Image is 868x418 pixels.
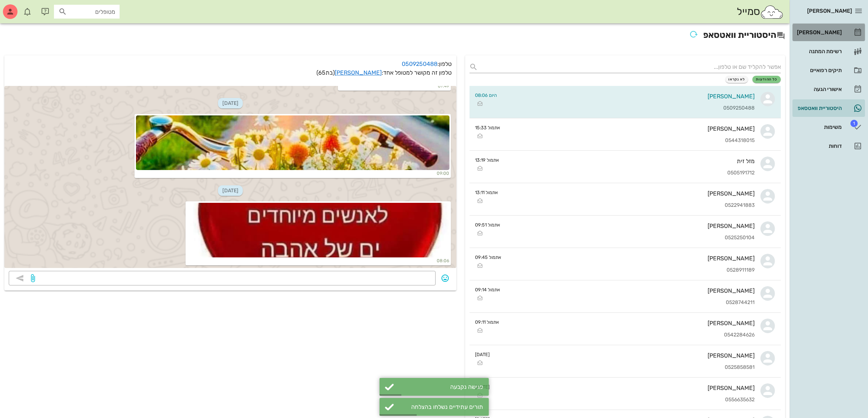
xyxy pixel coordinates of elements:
[506,235,755,241] div: 0525250104
[187,257,449,264] small: 08:06
[136,170,449,177] small: 09:00
[475,286,501,293] small: אתמול 09:14
[496,397,755,403] div: 0556635632
[729,77,745,82] span: לא נקראו
[505,332,755,338] div: 0542284626
[319,69,326,76] span: 65
[793,80,865,98] a: אישורי הגעה
[506,287,755,294] div: [PERSON_NAME]
[496,364,755,371] div: 0525858581
[793,43,865,60] a: רשימת המתנה
[793,99,865,117] a: היסטוריית וואטסאפ
[9,68,452,77] p: טלפון זה מקושר למטופל אחד:
[725,76,748,83] button: לא נקראו
[22,6,26,10] span: תג
[481,61,781,73] input: אפשר להקליד שם או טלפון...
[507,267,755,273] div: 0528911189
[398,383,483,390] div: פגישה נקבעה
[496,385,755,391] div: [PERSON_NAME]
[503,93,755,100] div: [PERSON_NAME]
[496,352,755,359] div: [PERSON_NAME]
[317,69,335,76] span: (בת )
[506,300,755,306] div: 0528744211
[793,24,865,41] a: [PERSON_NAME]
[475,92,497,99] small: היום 08:06
[505,170,755,176] div: 0505191712
[504,190,755,197] div: [PERSON_NAME]
[339,83,449,89] small: 07:49
[506,222,755,229] div: [PERSON_NAME]
[795,124,842,130] div: משימות
[756,77,778,82] span: כל ההודעות
[475,221,501,228] small: אתמול 09:51
[737,4,784,20] div: סמייל
[218,185,243,196] span: [DATE]
[506,125,755,132] div: [PERSON_NAME]
[475,319,499,326] small: אתמול 09:11
[795,105,842,111] div: היסטוריית וואטסאפ
[793,137,865,155] a: דוחות
[851,120,858,127] span: תג
[807,8,852,14] span: [PERSON_NAME]
[503,105,755,111] div: 0509250488
[505,320,755,327] div: [PERSON_NAME]
[4,28,785,44] h2: היסטוריית וואטסאפ
[793,118,865,136] a: תגמשימות
[475,254,502,261] small: אתמול 09:45
[506,138,755,144] div: 0544318015
[402,60,438,67] a: 0509250488
[398,403,483,410] div: תורים עתידיים נשלחו בהצלחה
[507,255,755,262] div: [PERSON_NAME]
[760,5,784,19] img: SmileCloud logo
[795,67,842,73] div: תיקים רפואיים
[475,124,501,131] small: אתמול 15:33
[475,189,498,196] small: אתמול 13:11
[795,48,842,54] div: רשימת המתנה
[752,76,781,83] button: כל ההודעות
[218,98,243,109] span: [DATE]
[795,86,842,92] div: אישורי הגעה
[795,29,842,35] div: [PERSON_NAME]
[795,143,842,149] div: דוחות
[9,60,452,68] p: טלפון:
[475,351,490,358] small: [DATE]
[335,69,382,76] a: [PERSON_NAME]
[475,157,499,163] small: אתמול 13:19
[504,202,755,209] div: 0522941883
[793,62,865,79] a: תיקים רפואיים
[505,158,755,165] div: מזל זית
